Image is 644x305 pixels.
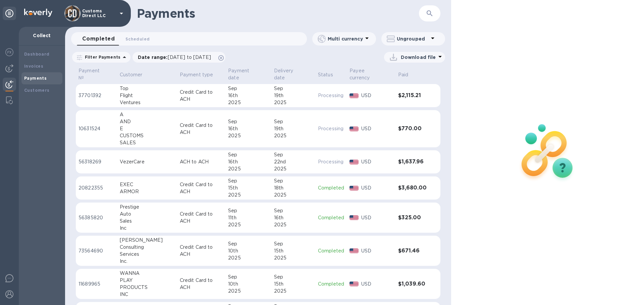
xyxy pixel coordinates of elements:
span: Paid [398,71,417,78]
div: PLAY [120,277,174,284]
b: Payments [24,76,47,81]
div: Sep [274,177,313,184]
p: Customer [120,71,143,78]
div: Ventures [120,99,174,106]
p: USD [361,158,393,165]
p: USD [361,184,393,192]
div: 16th [228,92,269,99]
span: Scheduled [125,35,150,43]
div: Sep [274,85,313,92]
div: 18th [274,184,313,192]
div: SALES [120,139,174,146]
p: Filter Payments [82,54,120,60]
h3: $671.46 [398,248,427,254]
div: Sep [274,240,313,247]
div: PRODUCTS [120,284,174,291]
div: 16th [274,214,313,221]
div: A [120,111,174,118]
div: 19th [274,125,313,132]
div: Sep [228,240,269,247]
div: 11th [228,214,269,221]
p: Date range : [138,54,214,61]
p: Credit Card to ACH [180,244,223,258]
div: [PERSON_NAME] [120,237,174,244]
p: Payment type [180,71,213,78]
div: 2025 [228,288,269,295]
img: USD [350,215,359,220]
h3: $2,115.21 [398,92,427,99]
p: Completed [318,247,344,254]
div: Flight [120,92,174,99]
p: Delivery date [274,67,304,81]
div: 15th [228,184,269,192]
div: 2025 [228,221,269,228]
div: 2025 [274,165,313,172]
div: Sep [274,118,313,125]
p: Processing [318,92,344,99]
div: 2025 [228,254,269,261]
p: Multi currency [328,35,363,42]
p: USD [361,214,393,221]
img: USD [350,282,359,286]
span: Payee currency [350,67,392,81]
div: WANNA [120,270,174,277]
p: 56318269 [78,158,114,165]
p: Processing [318,158,344,165]
div: Sep [228,151,269,158]
div: 2025 [228,192,269,199]
div: 2025 [274,192,313,199]
p: ACH to ACH [180,158,223,165]
div: 2025 [228,165,269,172]
img: Foreign exchange [5,48,13,56]
p: 11689965 [78,281,114,288]
span: Customer [120,71,151,78]
h3: $3,680.00 [398,185,427,191]
p: USD [361,247,393,254]
div: Top [120,85,174,92]
p: Ungrouped [397,35,429,42]
div: 2025 [274,288,313,295]
span: [DATE] to [DATE] [168,55,211,60]
b: Customers [24,88,50,93]
div: 2025 [274,254,313,261]
div: INC [120,291,174,298]
div: 15th [274,247,313,254]
b: Invoices [24,64,43,69]
p: Credit Card to ACH [180,181,223,195]
p: Payment № [78,67,106,81]
div: Sep [228,118,269,125]
div: Unpin categories [3,7,16,20]
div: Date range:[DATE] to [DATE] [132,52,225,63]
div: ARMOR [120,188,174,195]
p: Credit Card to ACH [180,277,223,291]
span: Status [318,71,342,78]
div: E [120,125,174,132]
span: Delivery date [274,67,313,81]
img: USD [350,160,359,164]
div: 10th [228,281,269,288]
div: 16th [228,158,269,165]
div: AND [120,118,174,125]
div: Sep [274,151,313,158]
p: Processing [318,125,344,132]
img: USD [350,248,359,253]
p: 37701392 [78,92,114,99]
div: Inc [120,225,174,232]
div: 10th [228,247,269,254]
div: Sep [274,274,313,281]
span: Payment № [78,67,114,81]
img: Logo [24,9,52,17]
p: 20822355 [78,184,114,192]
div: CUSTOMS [120,132,174,139]
h1: Payments [137,6,419,20]
div: Sep [274,207,313,214]
div: 2025 [274,99,313,106]
p: Credit Card to ACH [180,122,223,136]
span: Payment date [228,67,269,81]
p: 56385820 [78,214,114,221]
p: Customs Direct LLC [82,9,116,18]
p: USD [361,281,393,288]
div: 2025 [274,221,313,228]
div: 2025 [228,99,269,106]
p: 73564690 [78,247,114,254]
